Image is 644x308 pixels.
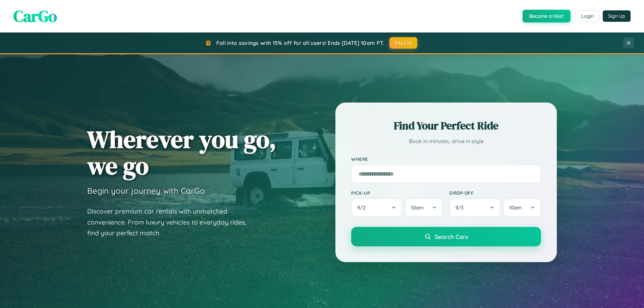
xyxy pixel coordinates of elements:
[576,10,599,22] button: Login
[357,204,369,211] span: 9 / 2
[351,118,541,133] h2: Find Your Perfect Ride
[351,190,443,196] label: Pick-up
[351,198,402,217] button: 9/2
[351,156,541,162] label: Where
[216,40,384,46] span: Fall into savings with 15% off for all users! Ends [DATE] 10am PT.
[523,10,571,22] button: Become a Host
[503,198,541,217] button: 10am
[509,204,522,211] span: 10am
[455,204,467,211] span: 9 / 3
[87,126,276,179] h1: Wherever you go, we go
[603,10,631,22] button: Sign Up
[449,190,541,196] label: Drop-off
[351,227,541,246] button: Search Cars
[435,233,468,240] span: Search Cars
[13,5,57,27] span: CarGo
[87,206,255,239] p: Discover premium car rentals with unmatched convenience. From luxury vehicles to everyday rides, ...
[405,198,443,217] button: 10am
[87,186,205,196] h3: Begin your journey with CarGo
[411,204,424,211] span: 10am
[351,136,541,146] p: Book in minutes, drive in style
[389,37,418,49] button: FALL15
[449,198,500,217] button: 9/3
